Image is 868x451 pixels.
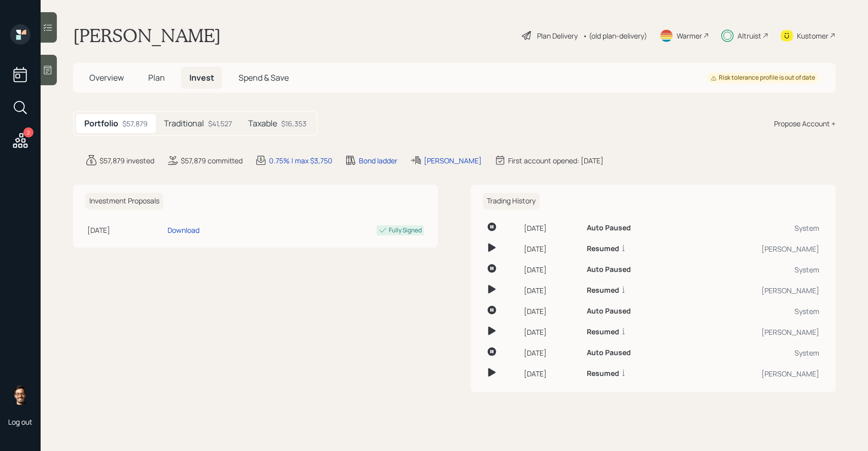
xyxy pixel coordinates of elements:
[122,118,148,129] div: $57,879
[774,118,836,129] div: Propose Account +
[23,127,34,137] div: 2
[693,368,819,379] div: [PERSON_NAME]
[524,327,579,337] div: [DATE]
[587,307,631,316] h6: Auto Paused
[524,306,579,317] div: [DATE]
[148,72,165,83] span: Plan
[508,155,604,166] div: First account opened: [DATE]
[73,24,221,47] h1: [PERSON_NAME]
[693,244,819,254] div: [PERSON_NAME]
[711,74,815,82] div: Risk tolerance profile is out of date
[189,72,214,83] span: Invest
[87,225,163,235] div: [DATE]
[359,155,397,166] div: Bond ladder
[693,285,819,296] div: [PERSON_NAME]
[89,72,124,83] span: Overview
[587,349,631,357] h6: Auto Paused
[85,193,163,210] h6: Investment Proposals
[587,265,631,274] h6: Auto Paused
[281,118,307,129] div: $16,353
[524,348,579,358] div: [DATE]
[524,223,579,233] div: [DATE]
[99,155,154,166] div: $57,879 invested
[483,193,540,210] h6: Trading History
[524,264,579,275] div: [DATE]
[524,368,579,379] div: [DATE]
[164,119,204,128] h5: Traditional
[84,119,118,128] h5: Portfolio
[587,245,619,253] h6: Resumed
[693,264,819,275] div: System
[389,226,422,235] div: Fully Signed
[248,119,277,128] h5: Taxable
[10,385,30,405] img: sami-boghos-headshot.png
[797,30,828,41] div: Kustomer
[693,348,819,358] div: System
[8,417,32,427] div: Log out
[677,30,702,41] div: Warmer
[738,30,761,41] div: Altruist
[693,223,819,233] div: System
[269,155,332,166] div: 0.75% | max $3,750
[693,306,819,317] div: System
[239,72,289,83] span: Spend & Save
[537,30,578,41] div: Plan Delivery
[524,244,579,254] div: [DATE]
[583,30,647,41] div: • (old plan-delivery)
[587,328,619,336] h6: Resumed
[208,118,232,129] div: $41,527
[587,286,619,295] h6: Resumed
[587,224,631,232] h6: Auto Paused
[693,327,819,337] div: [PERSON_NAME]
[424,155,482,166] div: [PERSON_NAME]
[168,225,199,235] div: Download
[181,155,243,166] div: $57,879 committed
[587,369,619,378] h6: Resumed
[524,285,579,296] div: [DATE]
